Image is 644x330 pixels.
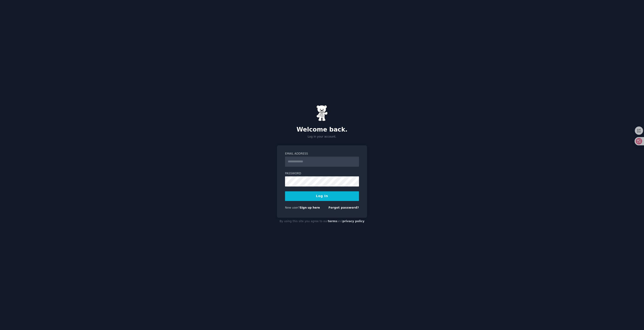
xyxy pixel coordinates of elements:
a: privacy policy [342,220,364,223]
h2: Welcome back. [277,126,367,133]
button: Log In [285,191,359,201]
a: Sign up here [300,206,320,209]
label: Password [285,172,359,176]
p: Log in your account. [277,135,367,139]
a: Forgot password? [328,206,359,209]
span: New user? [285,206,300,209]
label: Email Address [285,152,359,156]
div: By using this site you agree to our and [277,218,367,225]
a: terms [328,220,337,223]
img: Gummy Bear [316,105,328,121]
